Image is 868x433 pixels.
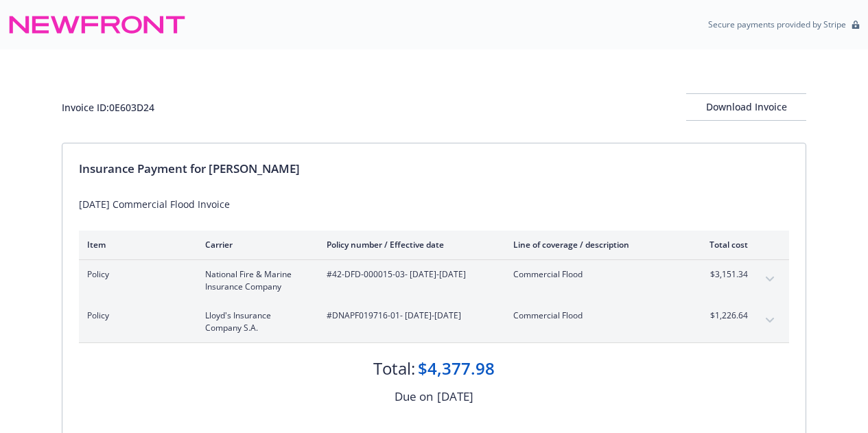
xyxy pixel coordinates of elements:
[79,260,789,301] div: PolicyNational Fire & Marine Insurance Company#42-DFD-000015-03- [DATE]-[DATE]Commercial Flood$3,...
[696,268,748,281] span: $3,151.34
[759,268,781,290] button: expand content
[205,309,305,334] span: Lloyd's Insurance Company S.A.
[373,357,415,380] div: Total:
[708,19,846,30] p: Secure payments provided by Stripe
[327,268,491,281] span: #42-DFD-000015-03 - [DATE]-[DATE]
[437,388,473,406] div: [DATE]
[696,309,748,322] span: $1,226.64
[513,309,675,322] span: Commercial Flood
[327,309,491,322] span: #DNAPF019716-01 - [DATE]-[DATE]
[87,309,183,322] span: Policy
[62,100,154,115] div: Invoice ID: 0E603D24
[696,239,748,250] div: Total cost
[79,197,789,211] div: [DATE] Commercial Flood Invoice
[79,301,789,342] div: PolicyLloyd's Insurance Company S.A.#DNAPF019716-01- [DATE]-[DATE]Commercial Flood$1,226.64expand...
[205,239,305,250] div: Carrier
[79,160,789,178] div: Insurance Payment for [PERSON_NAME]
[513,268,675,281] span: Commercial Flood
[395,388,433,406] div: Due on
[87,239,183,250] div: Item
[205,268,305,293] span: National Fire & Marine Insurance Company
[327,239,491,250] div: Policy number / Effective date
[87,268,183,281] span: Policy
[759,309,781,331] button: expand content
[686,93,806,121] button: Download Invoice
[418,357,495,380] div: $4,377.98
[513,239,675,250] div: Line of coverage / description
